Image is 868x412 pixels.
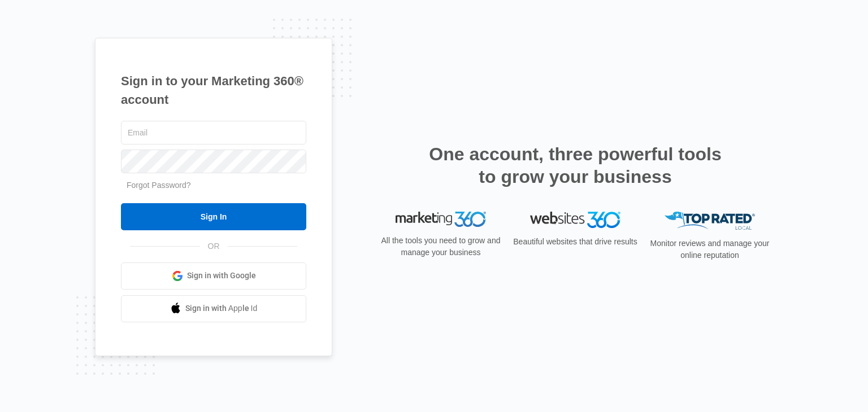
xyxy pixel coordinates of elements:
p: Monitor reviews and manage your online reputation [646,238,773,261]
span: OR [200,240,228,252]
a: Sign in with Google [121,262,306,290]
span: Sign in with Apple Id [185,303,258,314]
h1: Sign in to your Marketing 360® account [121,72,306,109]
p: All the tools you need to grow and manage your business [377,235,504,258]
h2: One account, three powerful tools to grow your business [426,143,725,188]
img: Websites 360 [530,212,620,228]
img: Top Rated Local [665,212,755,230]
a: Sign in with Apple Id [121,295,306,322]
img: Marketing 360 [396,212,486,227]
input: Email [121,121,306,144]
input: Sign In [121,203,306,230]
p: Beautiful websites that drive results [512,236,639,248]
a: Forgot Password? [127,181,191,190]
span: Sign in with Google [187,270,256,282]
